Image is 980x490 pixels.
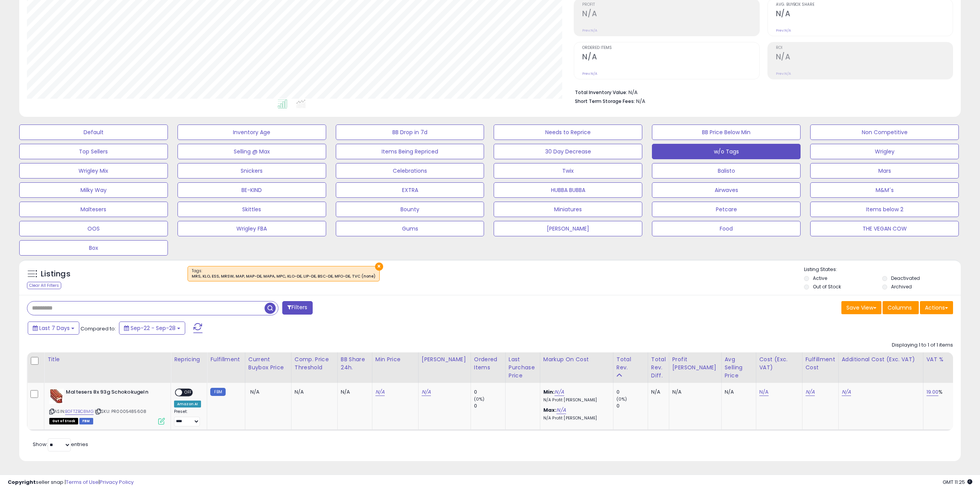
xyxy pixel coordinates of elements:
[582,9,759,20] h2: N/A
[652,144,801,159] button: w/o Tags
[422,388,431,396] a: N/A
[943,478,972,486] span: 2025-10-6 11:25 GMT
[66,389,159,398] b: Maltesers 8x 93g Schokokugeln
[182,389,194,396] span: OFF
[582,71,597,76] small: Prev: N/A
[652,163,801,178] button: Balisto
[926,388,939,396] a: 19.00
[19,240,168,256] button: Box
[582,28,597,33] small: Prev: N/A
[888,304,912,312] span: Columns
[891,283,912,290] label: Archived
[509,355,537,380] div: Last Purchase Price
[282,301,312,315] button: Filters
[336,144,484,159] button: Items Being Repriced
[842,355,920,364] div: Additional Cost (Exc. VAT)
[776,52,953,63] h2: N/A
[806,355,835,372] div: Fulfillment Cost
[80,325,116,332] span: Compared to:
[776,9,953,20] h2: N/A
[336,163,484,178] button: Celebrations
[95,408,146,414] span: | SKU: PR0005485608
[27,282,61,289] div: Clear All Filters
[926,355,966,364] div: VAT %
[926,389,963,396] div: %
[295,389,332,396] div: N/A
[178,163,326,178] button: Snickers
[49,418,78,424] span: All listings that are currently out of stock and unavailable for purchase on Amazon
[19,182,168,198] button: Milky Way
[422,355,467,364] div: [PERSON_NAME]
[66,478,99,486] a: Terms of Use
[725,355,753,380] div: Avg Selling Price
[543,355,610,364] div: Markup on Cost
[543,406,557,414] b: Max:
[65,408,94,415] a: B0FTZBC8MG
[776,46,953,50] span: ROI
[474,396,485,402] small: (0%)
[810,163,959,178] button: Mars
[725,389,750,396] div: N/A
[174,409,201,426] div: Preset:
[810,202,959,217] button: Items below 2
[920,301,953,314] button: Actions
[672,389,715,396] div: N/A
[131,324,176,332] span: Sep-22 - Sep-28
[810,182,959,198] button: M&M´s
[810,144,959,159] button: Wrigley
[759,388,769,396] a: N/A
[883,301,919,314] button: Columns
[178,144,326,159] button: Selling @ Max
[336,125,484,140] button: BB Drop in 7d
[582,46,759,50] span: Ordered Items
[341,389,366,396] div: N/A
[636,98,645,105] span: N/A
[652,182,801,198] button: Airwaves
[543,416,607,421] p: N/A Profit [PERSON_NAME]
[616,402,648,409] div: 0
[776,28,791,33] small: Prev: N/A
[651,389,663,396] div: N/A
[494,182,642,198] button: HUBBA BUBBA
[19,144,168,159] button: Top Sellers
[582,52,759,63] h2: N/A
[336,202,484,217] button: Bounty
[652,221,801,236] button: Food
[810,125,959,140] button: Non Competitive
[192,274,375,279] div: MRS, KLO, ESS, MRSW, MAP, MAP-DE, MAPA, MPC, KLO-DE, LIP-DE, BSC-DE, MFO-DE, TVC (none)
[174,355,204,364] div: Repricing
[8,479,134,486] div: seller snap | |
[210,388,225,396] small: FBM
[776,3,953,7] span: Avg. Buybox Share
[178,125,326,140] button: Inventory Age
[100,478,134,486] a: Privacy Policy
[119,322,185,335] button: Sep-22 - Sep-28
[49,389,165,424] div: ASIN:
[174,401,201,407] div: Amazon AI
[474,389,505,396] div: 0
[474,402,505,409] div: 0
[813,275,827,281] label: Active
[210,355,241,364] div: Fulfillment
[540,352,613,383] th: The percentage added to the cost of goods (COGS) that forms the calculator for Min & Max prices.
[250,388,260,396] span: N/A
[336,221,484,236] button: Gums
[582,3,759,7] span: Profit
[556,406,566,414] a: N/A
[543,388,555,396] b: Min:
[178,182,326,198] button: BE-KIND
[41,269,70,280] h5: Listings
[178,221,326,236] button: Wrigley FBA
[19,221,168,236] button: OOS
[554,388,564,396] a: N/A
[892,342,953,349] div: Displaying 1 to 1 of 1 items
[375,355,415,364] div: Min Price
[759,355,799,372] div: Cost (Exc. VAT)
[295,355,334,372] div: Comp. Price Threshold
[652,125,801,140] button: BB Price Below Min
[192,268,375,280] span: Tags :
[543,397,607,403] p: N/A Profit [PERSON_NAME]
[494,221,642,236] button: [PERSON_NAME]
[806,388,815,396] a: N/A
[494,125,642,140] button: Needs to Reprice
